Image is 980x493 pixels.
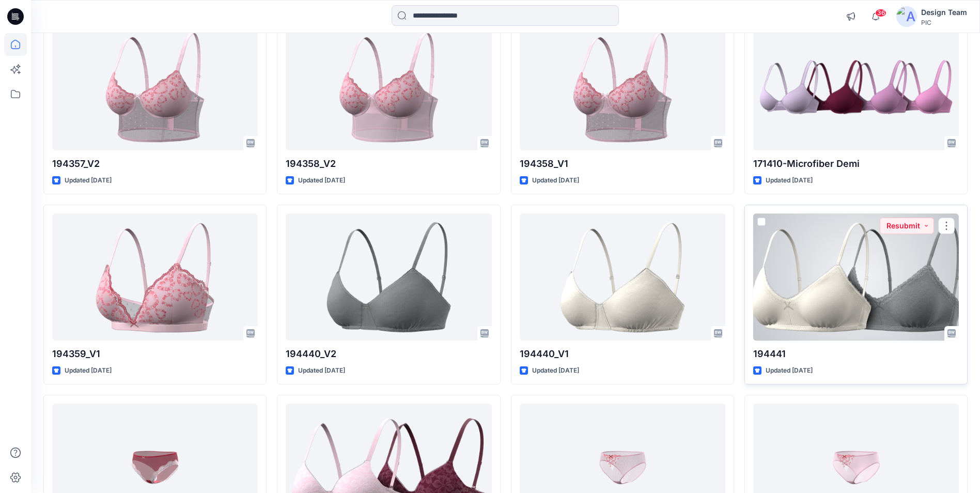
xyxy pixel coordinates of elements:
[875,9,886,17] span: 36
[753,213,959,340] a: 194441
[520,213,725,340] a: 194440_V1
[286,23,491,150] a: 194358_V2
[65,175,112,186] p: Updated [DATE]
[532,365,579,376] p: Updated [DATE]
[896,6,917,27] img: avatar
[753,347,959,361] p: 194441
[286,157,491,171] p: 194358_V2
[520,347,725,361] p: 194440_V1
[65,365,112,376] p: Updated [DATE]
[520,23,725,150] a: 194358_V1
[766,175,813,186] p: Updated [DATE]
[52,347,258,361] p: 194359_V1
[286,213,491,340] a: 194440_V2
[52,213,258,340] a: 194359_V1
[52,23,258,150] a: 194357_V2
[766,365,813,376] p: Updated [DATE]
[520,157,725,171] p: 194358_V1
[753,157,959,171] p: 171410-Microfiber Demi
[298,365,345,376] p: Updated [DATE]
[921,19,967,26] div: PIC
[753,23,959,150] a: 171410-Microfiber Demi
[52,157,258,171] p: 194357_V2
[532,175,579,186] p: Updated [DATE]
[286,347,491,361] p: 194440_V2
[298,175,345,186] p: Updated [DATE]
[921,6,967,19] div: Design Team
